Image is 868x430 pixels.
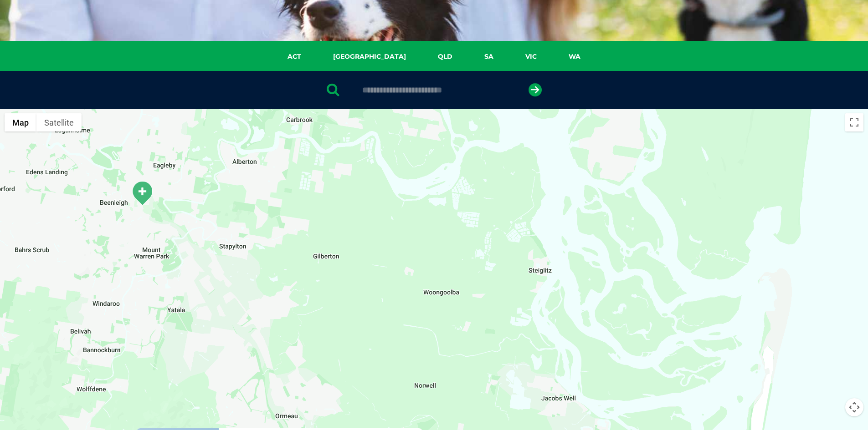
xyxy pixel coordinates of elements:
a: [GEOGRAPHIC_DATA] [317,51,422,62]
a: QLD [422,51,468,62]
button: Show street map [5,113,36,132]
a: VIC [509,51,553,62]
a: WA [553,51,596,62]
a: ACT [272,51,317,62]
a: SA [468,51,509,62]
button: Toggle fullscreen view [845,113,863,132]
button: Map camera controls [845,398,863,416]
div: Beenleigh [131,181,154,206]
button: Show satellite imagery [36,113,82,132]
